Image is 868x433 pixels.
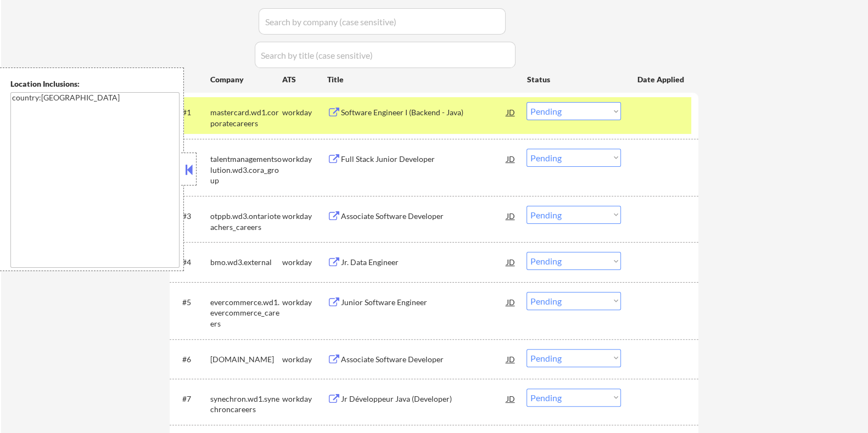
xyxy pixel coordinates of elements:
div: otppb.wd3.ontarioteachers_careers [210,211,282,232]
div: Date Applied [637,74,685,85]
div: JD [505,389,516,408]
div: JD [505,149,516,168]
div: #6 [182,354,201,365]
div: evercommerce.wd1.evercommerce_careers [210,297,282,329]
div: Title [327,74,516,85]
div: Status [527,69,621,89]
div: bmo.wd3.external [210,257,282,268]
div: JD [505,349,516,369]
div: workday [282,393,327,404]
div: Associate Software Developer [340,354,506,365]
div: Location Inclusions: [10,78,180,89]
div: JD [505,252,516,272]
input: Search by company (case sensitive) [259,8,506,35]
div: Software Engineer I (Backend - Java) [340,107,506,118]
div: workday [282,211,327,222]
div: talentmanagementsolution.wd3.cora_group [210,154,282,186]
div: workday [282,297,327,308]
div: Jr Développeur Java (Developer) [340,393,506,404]
div: JD [505,206,516,226]
div: workday [282,154,327,165]
div: [DOMAIN_NAME] [210,354,282,365]
div: synechron.wd1.synechroncareers [210,393,282,415]
div: Jr. Data Engineer [340,257,506,268]
div: workday [282,107,327,118]
div: workday [282,257,327,268]
div: JD [505,102,516,122]
div: Company [210,74,282,85]
div: #5 [182,297,201,308]
div: ATS [282,74,327,85]
div: Full Stack Junior Developer [340,154,506,165]
div: Junior Software Engineer [340,297,506,308]
div: mastercard.wd1.corporatecareers [210,107,282,128]
div: JD [505,292,516,312]
div: #7 [182,393,201,404]
input: Search by title (case sensitive) [255,42,516,68]
div: Associate Software Developer [340,211,506,222]
div: workday [282,354,327,365]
